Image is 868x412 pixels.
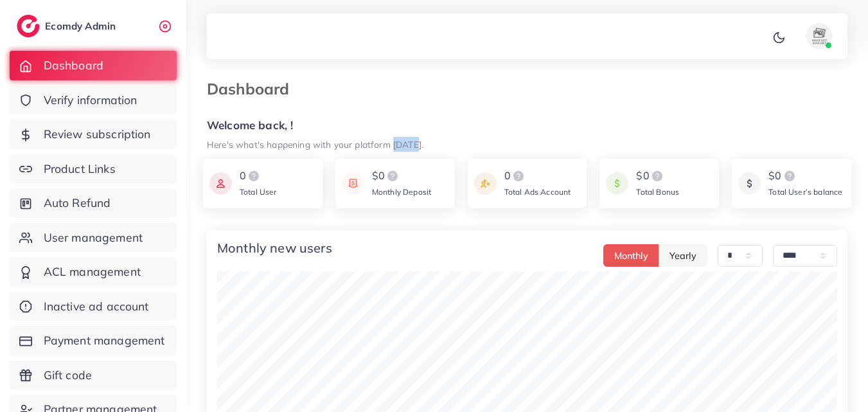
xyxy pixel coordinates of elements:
[45,20,119,32] h2: Ecomdy Admin
[44,264,141,280] span: ACL management
[606,168,628,199] img: icon payment
[372,187,431,197] span: Monthly Deposit
[10,257,177,287] a: ACL management
[10,188,177,218] a: Auto Refund
[10,292,177,321] a: Inactive ad account
[636,168,679,184] div: $0
[44,367,92,384] span: Gift code
[240,168,277,184] div: 0
[10,223,177,253] a: User management
[240,187,277,197] span: Total User
[10,326,177,355] a: Payment management
[209,168,232,199] img: icon payment
[768,187,842,197] span: Total User’s balance
[44,92,137,109] span: Verify information
[650,168,665,184] img: logo
[636,187,679,197] span: Total Bonus
[44,161,116,177] span: Product Links
[603,244,659,267] button: Monthly
[10,154,177,184] a: Product Links
[207,139,423,150] small: Here's what's happening with your platform [DATE].
[10,51,177,80] a: Dashboard
[44,229,143,246] span: User management
[10,85,177,115] a: Verify information
[207,80,299,98] h3: Dashboard
[44,126,151,143] span: Review subscription
[511,168,526,184] img: logo
[44,332,165,349] span: Payment management
[10,120,177,149] a: Review subscription
[791,23,837,49] a: avatar
[10,361,177,390] a: Gift code
[504,168,571,184] div: 0
[246,168,261,184] img: logo
[806,23,832,49] img: avatar
[17,15,119,37] a: logoEcomdy Admin
[17,15,40,37] img: logo
[782,168,797,184] img: logo
[385,168,400,184] img: logo
[504,187,571,197] span: Total Ads Account
[44,195,111,211] span: Auto Refund
[342,168,364,199] img: icon payment
[372,168,431,184] div: $0
[207,119,847,132] h5: Welcome back, !
[768,168,842,184] div: $0
[217,240,332,256] h4: Monthly new users
[474,168,497,199] img: icon payment
[738,168,761,199] img: icon payment
[659,244,707,267] button: Yearly
[44,298,149,315] span: Inactive ad account
[44,57,103,74] span: Dashboard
